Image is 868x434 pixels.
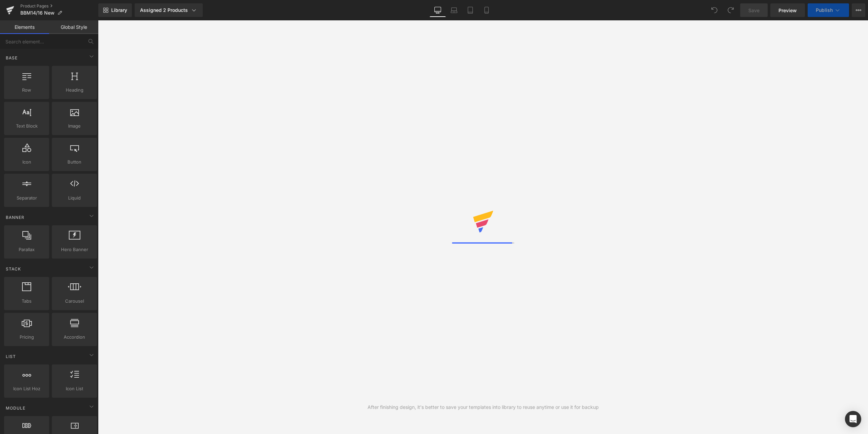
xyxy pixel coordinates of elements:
[20,10,55,16] span: BBM14/16 New
[724,3,737,17] button: Redo
[54,122,95,130] span: Image
[54,298,95,305] span: Carousel
[6,87,47,94] span: Row
[49,20,98,34] a: Global Style
[54,385,95,392] span: Icon List
[6,158,47,166] span: Icon
[54,87,95,94] span: Heading
[140,7,197,14] div: Assigned 2 Products
[5,353,17,360] span: List
[6,246,47,253] span: Parallax
[845,411,861,427] div: Open Intercom Messenger
[748,7,759,14] span: Save
[111,7,127,13] span: Library
[808,3,849,17] button: Publish
[6,194,47,202] span: Separator
[5,266,22,272] span: Stack
[368,403,599,411] div: After finishing design, it's better to save your templates into library to reuse anytime or use i...
[5,405,26,411] span: Module
[6,334,47,341] span: Pricing
[5,214,25,221] span: Banner
[816,7,833,13] span: Publish
[54,334,95,341] span: Accordion
[462,3,478,17] a: Tablet
[54,246,95,253] span: Hero Banner
[6,385,47,392] span: Icon List Hoz
[778,7,797,14] span: Preview
[478,3,495,17] a: Mobile
[430,3,446,17] a: Desktop
[20,3,98,9] a: Product Pages
[54,158,95,166] span: Button
[5,55,18,61] span: Base
[708,3,721,17] button: Undo
[852,3,865,17] button: More
[98,3,132,17] a: New Library
[6,298,47,305] span: Tabs
[6,122,47,130] span: Text Block
[770,3,805,17] a: Preview
[446,3,462,17] a: Laptop
[54,194,95,202] span: Liquid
